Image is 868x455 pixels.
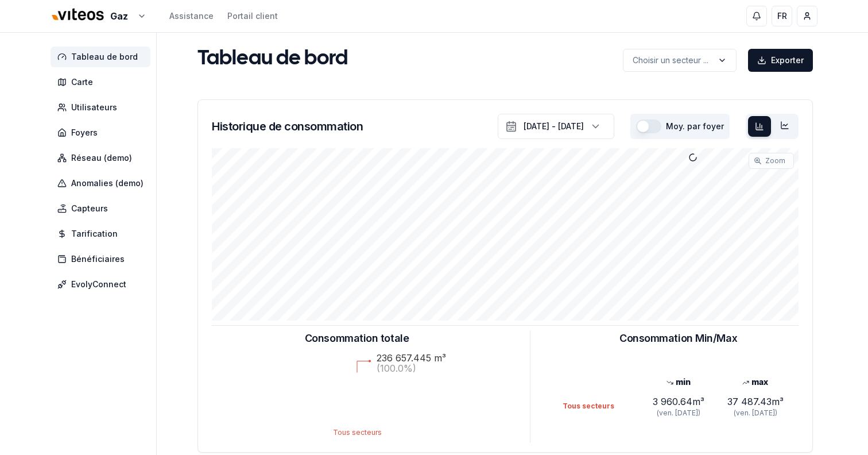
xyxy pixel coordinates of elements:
div: (ven. [DATE]) [640,408,716,418]
a: Anomalies (demo) [51,173,155,194]
button: label [623,49,737,72]
a: Carte [51,72,155,92]
span: Utilisateurs [71,102,117,113]
h3: Historique de consommation [212,118,363,134]
a: Portail client [227,10,278,22]
h1: Tableau de bord [197,48,348,71]
div: min [640,376,716,388]
span: Bénéficiaires [71,253,125,265]
span: Anomalies (demo) [71,178,144,189]
span: Zoom [765,156,785,165]
span: Capteurs [71,203,108,214]
div: (ven. [DATE]) [717,408,794,418]
a: Foyers [51,122,155,143]
button: FR [772,6,792,26]
label: Moy. par foyer [666,122,724,130]
div: Tous secteurs [563,402,640,411]
a: Tableau de bord [51,47,155,67]
span: EvolyConnect [71,279,126,290]
span: Tarification [71,228,118,240]
div: 3 960.64 m³ [640,395,716,408]
span: Foyers [71,127,98,138]
a: Réseau (demo) [51,148,155,168]
text: 236 657.445 m³ [377,352,446,364]
a: Bénéficiaires [51,249,155,269]
div: [DATE] - [DATE] [524,121,584,132]
button: [DATE] - [DATE] [498,114,614,139]
a: Tarification [51,223,155,244]
a: Utilisateurs [51,97,155,118]
button: Exporter [748,49,813,72]
text: Tous secteurs [332,428,381,437]
img: Viteos - Gaz Logo [51,1,106,29]
div: 37 487.43 m³ [717,395,794,408]
a: Assistance [169,10,214,22]
h3: Consommation Min/Max [619,330,737,346]
a: EvolyConnect [51,274,155,295]
span: FR [777,10,787,22]
span: Carte [71,76,93,88]
text: (100.0%) [377,363,416,374]
span: Gaz [110,9,128,23]
a: Capteurs [51,198,155,219]
div: max [717,376,794,388]
p: Choisir un secteur ... [633,55,708,66]
h3: Consommation totale [305,330,409,346]
button: Gaz [51,4,146,29]
span: Tableau de bord [71,51,138,63]
span: Réseau (demo) [71,152,132,164]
